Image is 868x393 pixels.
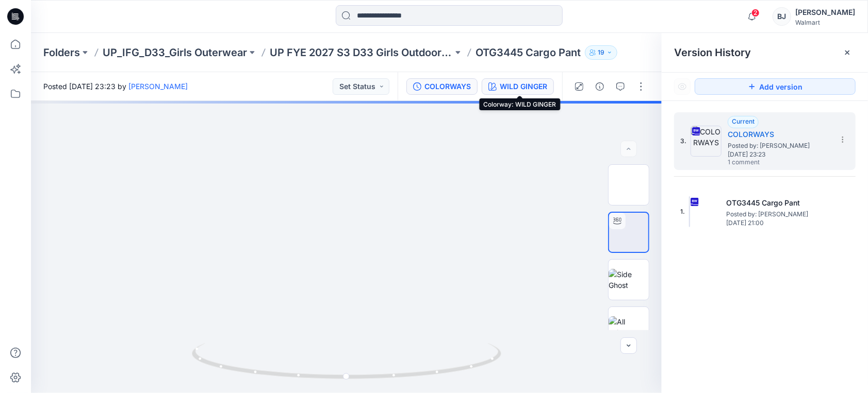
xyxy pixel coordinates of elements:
button: WILD GINGER [482,78,554,95]
button: 19 [585,45,617,60]
span: Posted [DATE] 23:23 by [43,81,188,92]
div: COLORWAYS [424,81,471,92]
div: BJ [773,7,791,26]
img: OTG3445 Cargo Pant [689,196,690,227]
button: Add version [695,78,856,95]
button: Details [592,78,608,95]
button: COLORWAYS [406,78,478,95]
a: UP FYE 2027 S3 D33 Girls Outdoor IFG [270,45,453,60]
span: 2 [751,9,760,17]
a: [PERSON_NAME] [128,82,188,91]
span: Posted by: Barbara Josvai [726,209,829,219]
button: Close [843,48,851,57]
button: Show Hidden Versions [674,78,691,95]
a: UP_IFG_D33_Girls Outerwear [103,45,247,60]
p: OTG3445 Cargo Pant [476,45,581,60]
span: 1. [680,207,685,216]
div: Walmart [795,19,855,26]
span: 1 comment [728,159,800,167]
img: Side Ghost [609,269,649,291]
span: Version History [674,46,751,59]
div: [PERSON_NAME] [795,6,855,19]
div: WILD GINGER [500,81,547,92]
span: [DATE] 21:00 [726,219,829,227]
img: COLORWAYS [691,126,722,157]
span: Current [732,117,755,125]
a: Folders [43,45,80,60]
h5: OTG3445 Cargo Pant [726,197,829,209]
h5: COLORWAYS [728,128,831,141]
span: Posted by: Barbara Josvai [728,141,831,151]
span: 3. [680,136,686,146]
p: 19 [598,47,604,58]
img: All colorways [609,316,649,338]
span: [DATE] 23:23 [728,151,831,158]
